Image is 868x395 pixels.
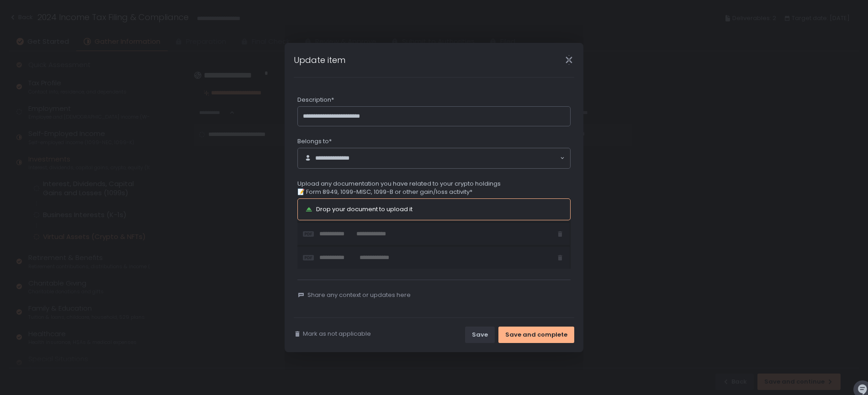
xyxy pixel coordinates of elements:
span: Mark as not applicable [303,330,371,338]
span: Description* [297,96,334,104]
button: Save and complete [498,327,574,343]
div: Search for option [298,148,570,168]
span: Share any context or updates here [307,291,411,299]
div: Close [554,55,583,65]
div: Save [472,331,488,339]
div: Save and complete [505,331,567,339]
span: 📝 Form 8949, 1099-MISC, 1099-B or other gain/loss activity* [297,188,501,196]
button: Mark as not applicable [294,330,371,338]
h1: Update item [294,54,345,66]
input: Search for option [358,154,559,163]
span: Belongs to* [297,137,332,146]
span: Upload any documentation you have related to your crypto holdings [297,180,501,188]
button: Save [465,327,495,343]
